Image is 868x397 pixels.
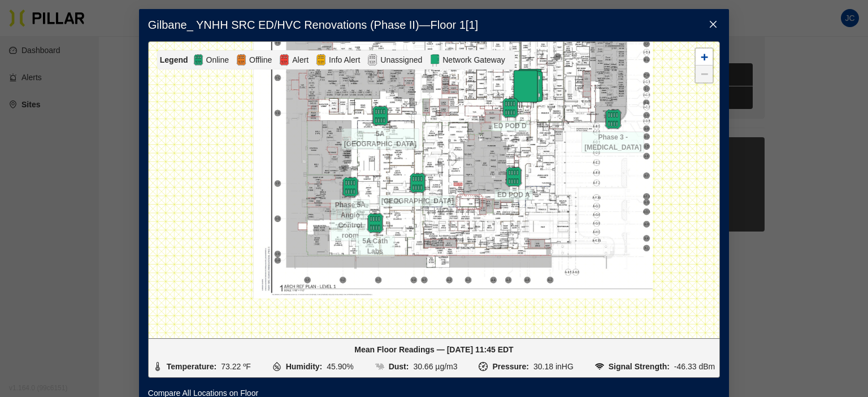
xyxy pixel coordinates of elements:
[153,343,715,356] div: Mean Floor Readings — [DATE] 11:45 EDT
[365,213,385,233] img: pod-online.97050380.svg
[148,18,720,32] h3: Gilbane_ YNHH SRC ED/HVC Renovations (Phase II) — Floor 1 [ 1 ]
[361,106,400,126] div: 5A [GEOGRAPHIC_DATA]
[492,360,529,373] div: Pressure:
[429,53,440,67] img: Network Gateway
[167,360,216,373] div: Temperature:
[494,189,533,200] span: ED POD A
[491,98,530,118] div: ED POD D
[153,360,251,373] li: 73.22 ºF
[272,362,281,371] img: HUMIDITY
[609,360,670,373] div: Signal Strength:
[407,173,428,193] img: pod-online.97050380.svg
[370,106,390,126] img: pod-online.97050380.svg
[193,53,204,67] img: Online
[379,195,457,207] span: [GEOGRAPHIC_DATA]
[507,68,546,108] img: Marker
[581,132,644,153] span: Phase 3 - [MEDICAL_DATA]
[504,167,524,187] img: pod-online.97050380.svg
[160,54,193,66] div: Legend
[398,173,437,193] div: [GEOGRAPHIC_DATA]
[697,9,729,41] button: Close
[272,360,354,373] li: 45.90%
[355,213,395,233] div: 5A Cath Labs
[696,66,713,82] a: Zoom out
[595,362,604,371] img: SIGNAL_RSSI
[701,50,708,64] span: +
[153,362,162,371] img: TEMPERATURE
[279,53,290,67] img: Alert
[696,49,713,66] a: Zoom in
[375,360,458,373] li: 30.66 µg/m3
[479,362,488,371] img: PRESSURE
[367,53,378,67] img: Unassigned
[440,54,507,66] span: Network Gateway
[593,109,633,129] div: Phase 3 - [MEDICAL_DATA]
[331,177,370,197] div: Phase 5A Angio Control room
[479,360,573,373] li: 30.18 inHG
[378,54,424,66] span: Unassigned
[290,54,311,66] span: Alert
[595,360,715,373] li: -46.33 dBm
[603,109,623,129] img: pod-online.97050380.svg
[341,128,419,150] span: 5A [GEOGRAPHIC_DATA]
[286,360,323,373] div: Humidity:
[315,53,327,67] img: Alert
[375,362,384,371] img: DUST
[701,67,708,81] span: −
[340,177,361,197] img: pod-online.97050380.svg
[389,360,409,373] div: Dust:
[327,54,362,66] span: Info Alert
[355,235,395,257] span: 5A Cath Labs
[247,54,274,66] span: Offline
[491,120,530,132] span: ED POD D
[494,167,533,187] div: ED POD A
[236,53,247,67] img: Offline
[331,199,370,241] span: Phase 5A Angio Control room
[500,98,520,118] img: pod-online.97050380.svg
[709,20,718,29] span: close
[204,54,231,66] span: Online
